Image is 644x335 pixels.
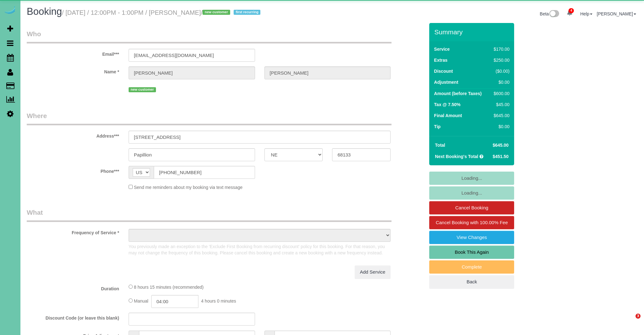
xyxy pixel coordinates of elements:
[129,87,156,92] span: new customer
[434,46,450,52] label: Service
[549,10,559,18] img: New interface
[27,208,391,222] legend: What
[491,112,509,119] div: $645.00
[569,8,574,13] span: 4
[434,101,460,108] label: Tax @ 7.50%
[491,90,509,97] div: $600.00
[27,29,391,43] legend: Who
[436,220,508,225] span: Cancel Booking with 100.00% Fee
[355,265,391,279] a: Add Service
[491,101,509,108] div: $45.00
[434,28,511,36] h3: Summary
[491,57,509,63] div: $250.00
[429,275,514,288] a: Back
[134,298,148,304] span: Manual
[493,143,509,148] span: $645.00
[27,6,62,17] span: Booking
[435,143,445,148] strong: Total
[434,90,481,97] label: Amount (before Taxes)
[597,11,636,16] a: [PERSON_NAME]
[429,231,514,244] a: View Changes
[22,313,124,321] label: Discount Code (or leave this blank)
[429,246,514,259] a: Book This Again
[429,216,514,229] a: Cancel Booking with 100.00% Fee
[623,314,638,329] iframe: Intercom live chat
[636,314,641,319] span: 3
[434,79,458,85] label: Adjustment
[434,68,453,74] label: Discount
[491,68,509,74] div: ($0.00)
[4,6,16,15] img: Automaid Logo
[429,201,514,214] a: Cancel Booking
[435,154,478,159] strong: Next Booking's Total
[434,57,447,63] label: Extras
[493,154,509,159] span: $451.50
[434,112,462,119] label: Final Amount
[203,10,230,15] span: new customer
[580,11,592,16] a: Help
[22,66,124,75] label: Name *
[563,6,576,20] a: 4
[491,46,509,52] div: $170.00
[491,79,509,85] div: $0.00
[201,298,236,304] span: 4 hours 0 minutes
[491,123,509,130] div: $0.00
[540,11,559,16] a: Beta
[27,111,391,125] legend: Where
[434,123,441,130] label: Tip
[129,243,391,256] p: You previously made an exception to the 'Exclude First Booking from recurring discount' policy fo...
[22,227,124,236] label: Frequency of Service *
[134,185,243,190] span: Send me reminders about my booking via text message
[134,285,204,290] span: 8 hours 15 minutes (recommended)
[62,9,262,16] small: / [DATE] / 12:00PM - 1:00PM / [PERSON_NAME]
[22,283,124,292] label: Duration
[201,9,263,16] span: /
[234,10,260,15] span: first recurring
